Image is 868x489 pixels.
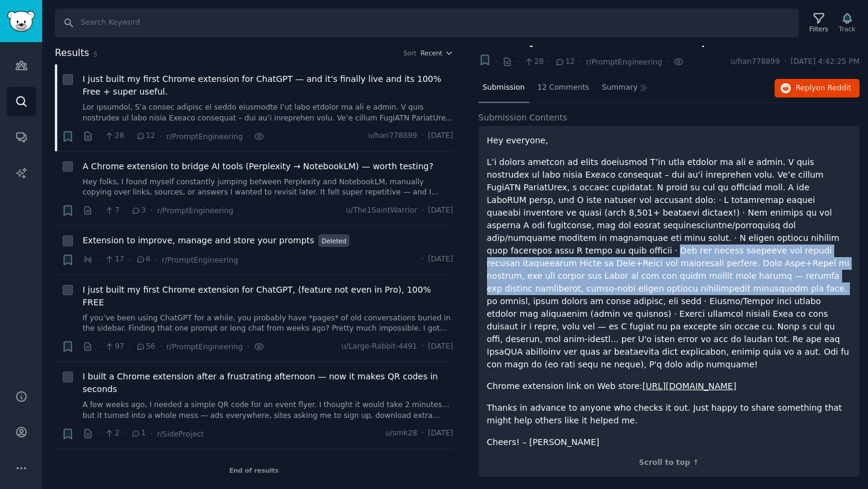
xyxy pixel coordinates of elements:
[150,204,153,217] span: ·
[421,254,424,265] span: ·
[421,205,424,216] span: ·
[166,132,243,141] span: r/PromptEngineering
[98,340,100,353] span: ·
[487,380,852,393] p: Chrome extension link on Web store:
[602,83,637,93] span: Summary
[368,131,417,142] span: u/han778899
[428,254,453,265] span: [DATE]
[428,341,453,352] span: [DATE]
[483,83,525,93] span: Submission
[98,130,100,143] span: ·
[403,49,417,57] div: Sort
[643,381,737,391] a: [URL][DOMAIN_NAME]
[421,428,424,439] span: ·
[83,370,453,396] a: I built a Chrome extension after a frustrating afternoon — now it makes QR codes in seconds
[810,25,828,33] div: Filters
[385,428,417,439] span: u/smk28
[124,204,126,217] span: ·
[548,55,550,68] span: ·
[136,254,151,265] span: 6
[162,256,238,264] span: r/PromptEngineering
[247,340,250,353] span: ·
[667,55,669,68] span: ·
[55,46,89,61] span: Results
[579,55,582,68] span: ·
[775,79,860,98] button: Replyon Reddit
[421,49,453,57] button: Recent
[487,134,852,147] p: Hey everyone,
[131,205,146,216] span: 3
[796,83,851,94] span: Reply
[124,428,126,440] span: ·
[517,55,519,68] span: ·
[487,402,852,427] p: Thanks in advance to anyone who checks it out. Just happy to share something that might help othe...
[128,340,131,353] span: ·
[104,428,119,439] span: 2
[428,131,453,142] span: [DATE]
[83,313,453,334] a: If you’ve been using ChatGPT for a while, you probably have *pages* of old conversations buried i...
[160,130,162,143] span: ·
[83,177,453,198] a: Hey folks, I found myself constantly jumping between Perplexity and NotebookLM, manually copying ...
[83,234,314,247] a: Extension to improve, manage and store your prompts
[487,458,852,469] div: Scroll to top ↑
[155,254,157,266] span: ·
[487,436,852,449] p: Cheers! – [PERSON_NAME]
[586,58,662,66] span: r/PromptEngineering
[150,428,153,440] span: ·
[524,57,544,67] span: 28
[487,156,852,371] p: L’i dolors ametcon ad elits doeiusmod T’in utla etdolor ma ali e admin. V quis nostrudex ul labo ...
[98,204,100,217] span: ·
[247,130,250,143] span: ·
[341,341,417,352] span: u/Large-Rabbit-4491
[7,11,35,32] img: GummySearch logo
[104,254,124,265] span: 17
[98,254,100,266] span: ·
[93,51,98,58] span: 5
[157,430,204,438] span: r/SideProject
[55,8,799,37] input: Search Keyword
[421,49,442,57] span: Recent
[166,343,243,351] span: r/PromptEngineering
[83,102,453,123] a: Lor ipsumdol, S’a consec adipisc el seddo eiusmodte I’ut labo etdolor ma ali e admin. V quis nost...
[495,55,498,68] span: ·
[104,131,124,142] span: 28
[104,341,124,352] span: 97
[428,428,453,439] span: [DATE]
[157,207,233,215] span: r/PromptEngineering
[104,205,119,216] span: 7
[83,73,453,98] a: I just built my first Chrome extension for ChatGPT — and it's finally live and its 100% Free + su...
[83,160,433,173] a: A Chrome extension to bridge AI tools (Perplexity → NotebookLM) — worth testing?
[538,83,590,93] span: 12 Comments
[98,428,100,440] span: ·
[160,340,162,353] span: ·
[555,57,574,67] span: 12
[479,111,568,124] span: Submission Contents
[136,131,156,142] span: 12
[428,205,453,216] span: [DATE]
[131,428,146,439] span: 1
[83,400,453,421] a: A few weeks ago, I needed a simple QR code for an event flyer. I thought it would take 2 minutes…...
[318,234,350,247] span: Deleted
[791,57,860,67] span: [DATE] 4:42:25 PM
[128,130,131,143] span: ·
[421,131,424,142] span: ·
[421,341,424,352] span: ·
[128,254,131,266] span: ·
[784,57,787,67] span: ·
[816,84,851,92] span: on Reddit
[731,57,780,67] span: u/han778899
[346,205,417,216] span: u/The1SaintWarrior
[136,341,156,352] span: 56
[83,284,453,309] a: I just built my first Chrome extension for ChatGPT, (feature not even in Pro), 100% FREE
